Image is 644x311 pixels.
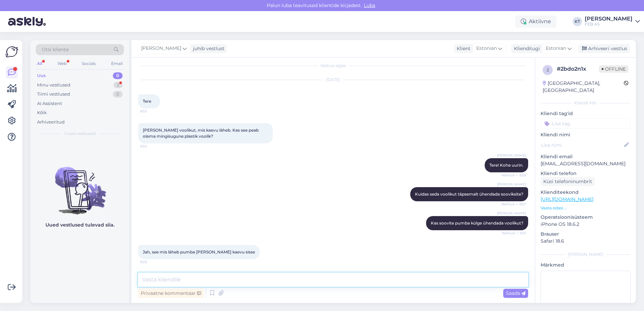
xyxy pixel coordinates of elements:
[431,220,523,226] span: Kas soovite pumba külge ühendada voolikut?
[541,153,631,160] p: Kliendi email
[30,155,129,215] img: No chats
[113,91,123,98] div: 0
[36,59,43,68] div: All
[511,45,540,52] div: Klienditugi
[541,189,631,196] p: Klienditeekond
[541,251,631,257] div: [PERSON_NAME]
[506,290,525,296] span: Saada
[578,44,630,53] div: Arhiveeri vestlus
[113,72,123,79] div: 0
[190,45,225,52] div: juhib vestlust
[110,59,124,68] div: Email
[362,2,377,8] span: Luba
[541,177,595,186] div: Küsi telefoninumbrit
[541,170,631,177] p: Kliendi telefon
[543,80,624,94] div: [GEOGRAPHIC_DATA], [GEOGRAPHIC_DATA]
[515,15,556,28] div: Aktiivne
[489,163,523,168] span: Tere! Kohe uurin.
[501,231,526,236] span: Nähtud ✓ 9:01
[45,221,115,229] p: Uued vestlused tulevad siia.
[573,17,582,26] div: KT
[497,182,526,187] span: [PERSON_NAME]
[585,16,633,22] div: [PERSON_NAME]
[541,160,631,167] p: [EMAIL_ADDRESS][DOMAIN_NAME]
[585,16,640,27] a: [PERSON_NAME]FEB AS
[541,110,631,117] p: Kliendi tag'id
[541,231,631,238] p: Brauser
[37,109,47,116] div: Kõik
[138,77,528,83] div: [DATE]
[64,131,96,137] span: Uued vestlused
[501,202,526,207] span: Nähtud ✓ 8:57
[497,211,526,216] span: [PERSON_NAME]
[143,99,151,104] span: Tere
[138,289,204,298] div: Privaatne kommentaar
[140,144,165,149] span: 8:54
[541,205,631,211] p: Vaata edasi ...
[599,65,629,73] span: Offline
[37,82,70,89] div: Minu vestlused
[143,128,260,139] span: [PERSON_NAME] voolikut, mis kaevu läheb. Kas see peab olema mingisugune plastik voolik?
[140,109,165,114] span: 8:53
[56,59,68,68] div: Web
[37,72,46,79] div: Uus
[541,214,631,221] p: Operatsioonisüsteem
[114,82,123,89] div: 2
[80,59,97,68] div: Socials
[497,153,526,158] span: [PERSON_NAME]
[541,100,631,106] div: Kliendi info
[541,118,631,129] input: Lisa tag
[501,173,526,178] span: Nähtud ✓ 8:55
[541,221,631,228] p: iPhone OS 18.6.2
[546,45,566,52] span: Estonian
[141,45,181,52] span: [PERSON_NAME]
[5,45,18,58] img: Askly Logo
[585,22,633,27] div: FEB AS
[476,45,497,52] span: Estonian
[415,192,523,197] span: Kuidas seda voolikut täpsemalt ühendada sooviksite?
[541,141,623,149] input: Lisa nimi
[42,46,69,53] span: Otsi kliente
[541,238,631,245] p: Safari 18.6
[143,249,255,254] span: Jah, see mis läheb pumba [PERSON_NAME] kaevu sisse
[557,65,599,73] div: # 2bdo2n1x
[541,196,593,202] a: [URL][DOMAIN_NAME]
[140,260,165,265] span: 9:05
[454,45,471,52] div: Klient
[138,63,528,69] div: Vestlus algas
[541,131,631,138] p: Kliendi nimi
[541,262,631,269] p: Märkmed
[547,67,549,72] span: 2
[37,119,65,126] div: Arhiveeritud
[37,100,62,107] div: AI Assistent
[37,91,70,98] div: Tiimi vestlused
